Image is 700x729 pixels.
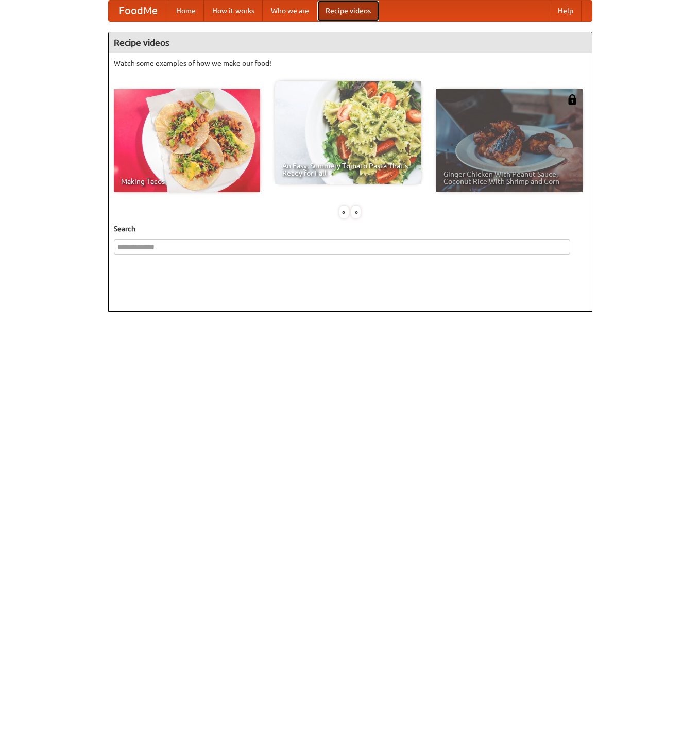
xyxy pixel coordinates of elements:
img: 483408.png [567,94,577,105]
span: Making Tacos [121,178,253,185]
a: How it works [204,1,263,21]
div: « [339,206,349,218]
span: An Easy, Summery Tomato Pasta That's Ready for Fall [282,162,414,177]
a: Making Tacos [114,89,260,192]
a: Recipe videos [317,1,379,21]
h4: Recipe videos [109,32,592,53]
div: » [351,206,361,218]
a: Home [168,1,204,21]
p: Watch some examples of how we make our food! [114,58,587,69]
a: Who we are [263,1,317,21]
a: FoodMe [109,1,168,21]
a: An Easy, Summery Tomato Pasta That's Ready for Fall [275,81,421,184]
h5: Search [114,224,587,234]
a: Help [550,1,582,21]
